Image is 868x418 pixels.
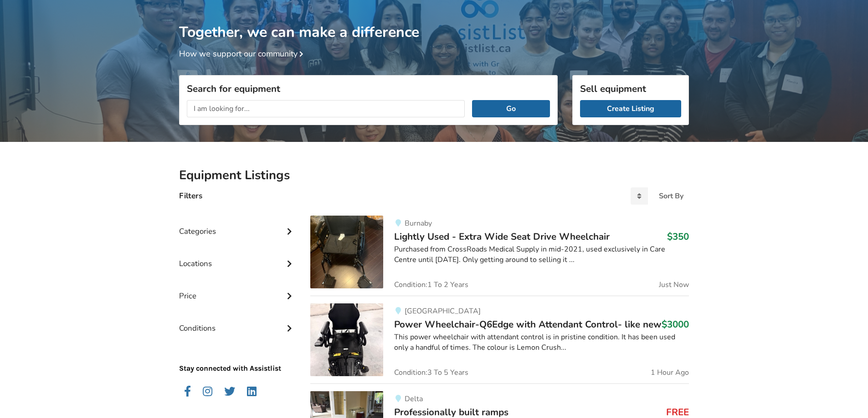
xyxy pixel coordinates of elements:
[179,241,296,273] div: Locations
[179,167,689,183] h2: Equipment Listings
[310,303,383,376] img: mobility-power wheelchair-q6edge with attendant control- like new
[310,216,689,296] a: mobility-lightly used - extra wide seat drive wheelchairBurnabyLightly Used - Extra Wide Seat Dri...
[666,406,689,418] h3: FREE
[659,281,689,288] span: Just Now
[394,369,468,376] span: Condition: 3 To 5 Years
[394,281,468,288] span: Condition: 1 To 2 Years
[472,100,550,117] button: Go
[179,273,296,305] div: Price
[179,48,307,59] a: How we support our community
[405,394,423,404] span: Delta
[405,218,432,228] span: Burnaby
[187,83,550,95] h3: Search for equipment
[580,100,681,117] a: Create Listing
[310,296,689,383] a: mobility-power wheelchair-q6edge with attendant control- like new[GEOGRAPHIC_DATA]Power Wheelchai...
[394,230,610,243] span: Lightly Used - Extra Wide Seat Drive Wheelchair
[394,332,689,353] div: This power wheelchair with attendant control is in pristine condition. It has been used only a ha...
[651,369,689,376] span: 1 Hour Ago
[662,318,689,330] h3: $3000
[667,231,689,242] h3: $350
[187,100,465,117] input: I am looking for...
[580,83,681,95] h3: Sell equipment
[659,192,683,200] div: Sort By
[310,216,383,288] img: mobility-lightly used - extra wide seat drive wheelchair
[405,306,481,316] span: [GEOGRAPHIC_DATA]
[179,338,296,374] p: Stay connected with Assistlist
[179,305,296,337] div: Conditions
[394,244,689,265] div: Purchased from CrossRoads Medical Supply in mid-2021, used exclusively in Care Centre until [DATE...
[179,208,296,241] div: Categories
[394,318,662,331] span: Power Wheelchair-Q6Edge with Attendant Control- like new
[179,191,202,201] h4: Filters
